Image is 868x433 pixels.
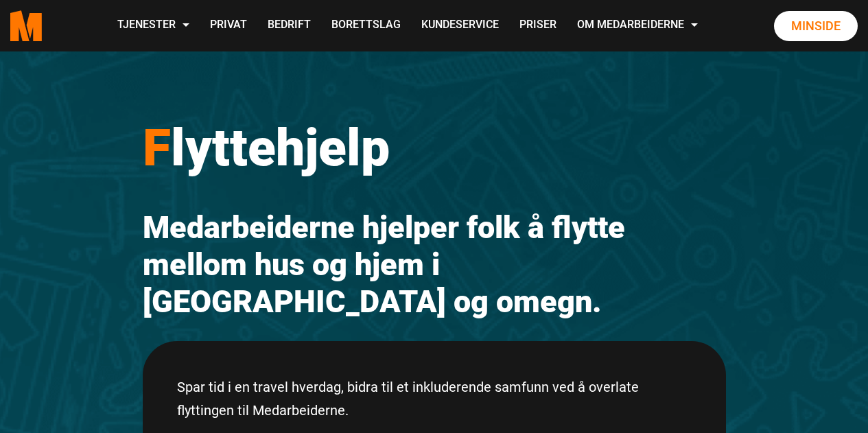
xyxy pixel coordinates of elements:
p: Spar tid i en travel hverdag, bidra til et inkluderende samfunn ved å overlate flyttingen til Med... [177,375,692,422]
a: Tjenester [107,1,200,50]
a: Om Medarbeiderne [567,1,708,50]
a: Priser [509,1,567,50]
a: Privat [200,1,257,50]
a: Minside [774,11,858,41]
a: Bedrift [257,1,321,50]
a: Borettslag [321,1,411,50]
span: F [143,117,171,178]
a: Kundeservice [411,1,509,50]
h1: lyttehjelp [143,117,726,178]
h2: Medarbeiderne hjelper folk å flytte mellom hus og hjem i [GEOGRAPHIC_DATA] og omegn. [143,209,726,320]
